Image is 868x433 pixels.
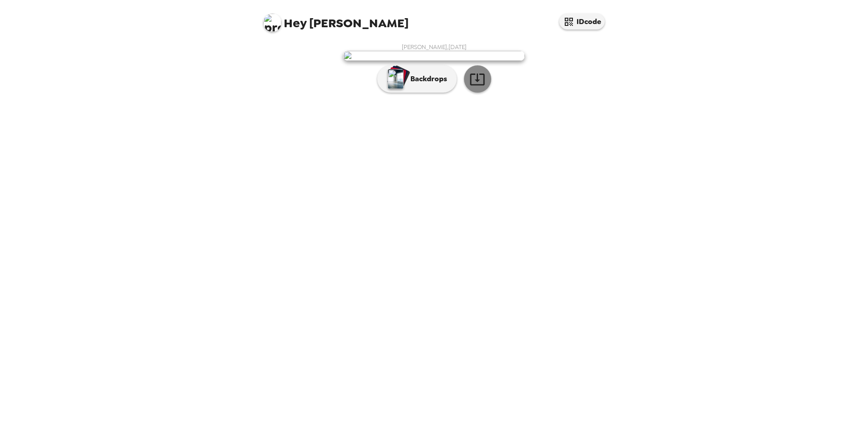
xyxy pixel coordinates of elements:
[263,14,281,32] img: profile pic
[377,65,457,93] button: Backdrops
[406,74,447,84] p: Backdrops
[402,43,467,51] span: [PERSON_NAME] , [DATE]
[559,14,605,30] button: IDcode
[343,51,525,61] img: user
[263,9,409,30] span: [PERSON_NAME]
[284,15,306,31] span: Hey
